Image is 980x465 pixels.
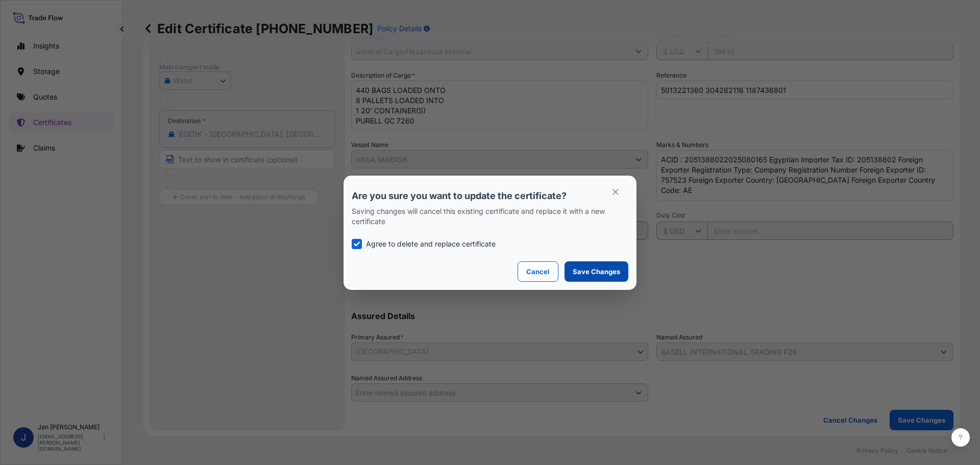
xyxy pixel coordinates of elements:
button: Save Changes [565,261,628,282]
p: Are you sure you want to update the certificate? [352,190,628,202]
p: Agree to delete and replace certificate [366,239,496,249]
p: Save Changes [573,266,620,277]
button: Cancel [518,261,558,282]
p: Cancel [526,266,550,277]
p: Saving changes will cancel this existing certificate and replace it with a new certificate [352,206,628,227]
